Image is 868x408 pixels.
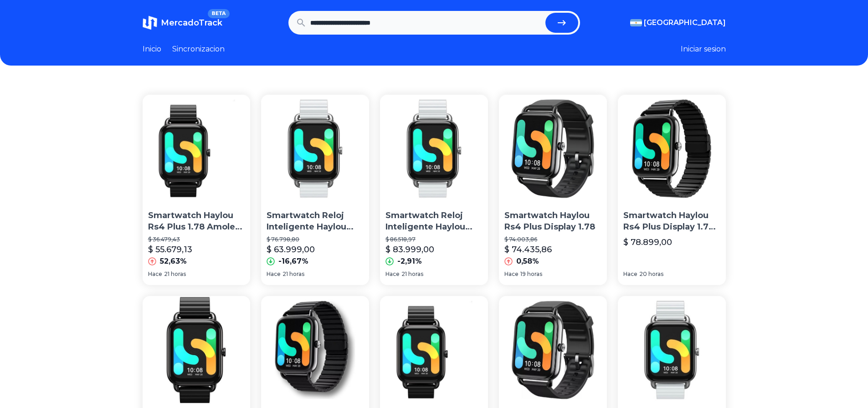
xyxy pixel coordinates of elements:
[278,256,308,267] p: -16,67%
[282,270,304,278] span: 21 horas
[385,210,483,233] p: Smartwatch Reloj Inteligente Haylou Ls11 Rs4 Plus Oximetro
[623,236,672,249] p: $ 78.899,00
[261,95,369,203] img: Smartwatch Reloj Inteligente Haylou Ls11 Rs4 Plus
[160,256,187,267] p: 52,63%
[623,210,720,233] p: Smartwatch Haylou Rs4 Plus Display 1.78 Amoled Color Negro
[385,236,483,243] p: $ 86.518,97
[681,44,726,55] button: Iniciar sesion
[504,210,601,233] p: Smartwatch Haylou Rs4 Plus Display 1.78
[499,296,607,404] img: Smartwatch Haylou Rs4 Plus 1.78 Amoled Hd Malla Negro
[623,270,637,278] span: Hace
[504,236,601,243] p: $ 74.003,86
[401,270,423,278] span: 21 horas
[143,95,251,285] a: Smartwatch Haylou Rs4 Plus 1.78 Amoled Reloj Smart Sumergible 50 Metros. 10 Días De Batería. Caja...
[385,243,434,256] p: $ 83.999,00
[267,270,281,278] span: Hace
[504,270,519,278] span: Hace
[143,44,161,55] a: Inicio
[516,256,539,267] p: 0,58%
[172,44,225,55] a: Sincronizacion
[504,243,552,256] p: $ 74.435,86
[143,15,157,30] img: MercadoTrack
[520,270,542,278] span: 19 horas
[164,270,186,278] span: 21 horas
[499,95,607,285] a: Smartwatch Haylou Rs4 Plus Display 1.78Smartwatch Haylou Rs4 Plus Display 1.78$ 74.003,86$ 74.435...
[618,95,726,203] img: Smartwatch Haylou Rs4 Plus Display 1.78 Amoled Color Negro
[261,95,369,285] a: Smartwatch Reloj Inteligente Haylou Ls11 Rs4 PlusSmartwatch Reloj Inteligente Haylou Ls11 Rs4 Plu...
[261,296,369,404] img: Smartwatch Haylou Rs4 Plus 1.78 Amoled Hd Batería 10 Días
[148,270,162,278] span: Hace
[644,17,726,28] span: [GEOGRAPHIC_DATA]
[267,243,315,256] p: $ 63.999,00
[148,236,245,243] p: $ 36.479,43
[148,243,192,256] p: $ 55.679,13
[618,296,726,404] img: Smartwatch Haylou Rs4 Plus 1.78 Caja De Metal Ade
[267,210,364,233] p: Smartwatch Reloj Inteligente Haylou Ls11 Rs4 Plus
[208,9,229,18] span: BETA
[380,296,488,404] img: Smartwatch Haylou Smartwatch Rs4 Plus Hebilla Metal Negro
[639,270,663,278] span: 20 horas
[499,95,607,203] img: Smartwatch Haylou Rs4 Plus Display 1.78
[267,236,364,243] p: $ 76.798,80
[143,296,251,404] img: Smartwatch Haylou Ls11 Rs4 Plus Inteligente Oximetro Ade
[618,95,726,285] a: Smartwatch Haylou Rs4 Plus Display 1.78 Amoled Color NegroSmartwatch Haylou Rs4 Plus Display 1.78...
[630,19,642,26] img: Argentina
[143,95,251,203] img: Smartwatch Haylou Rs4 Plus 1.78 Amoled Reloj Smart Sumergible 50 Metros. 10 Días De Batería. Caja...
[143,15,222,30] a: MercadoTrackBETA
[385,270,400,278] span: Hace
[630,17,726,28] button: [GEOGRAPHIC_DATA]
[148,210,245,233] p: Smartwatch Haylou Rs4 Plus 1.78 Amoled Reloj Smart Sumergible 50 Metros. 10 Días De Batería. Caja...
[380,95,488,203] img: Smartwatch Reloj Inteligente Haylou Ls11 Rs4 Plus Oximetro
[380,95,488,285] a: Smartwatch Reloj Inteligente Haylou Ls11 Rs4 Plus OximetroSmartwatch Reloj Inteligente Haylou Ls1...
[397,256,422,267] p: -2,91%
[161,18,222,28] span: MercadoTrack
